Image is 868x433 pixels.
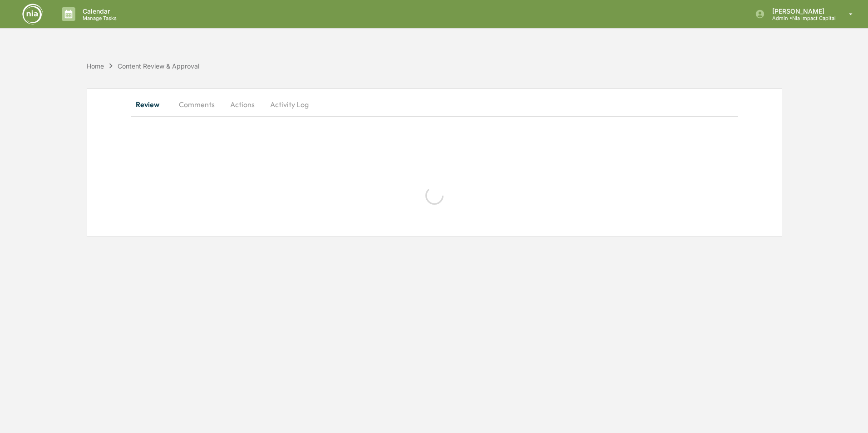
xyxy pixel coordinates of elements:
[118,62,199,70] div: Content Review & Approval
[131,93,172,115] button: Review
[765,15,836,21] p: Admin • Nia Impact Capital
[765,7,836,15] p: [PERSON_NAME]
[87,62,104,70] div: Home
[22,3,44,25] img: logo
[222,93,263,115] button: Actions
[75,15,121,21] p: Manage Tasks
[131,93,738,115] div: secondary tabs example
[172,93,222,115] button: Comments
[75,7,121,15] p: Calendar
[263,93,316,115] button: Activity Log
